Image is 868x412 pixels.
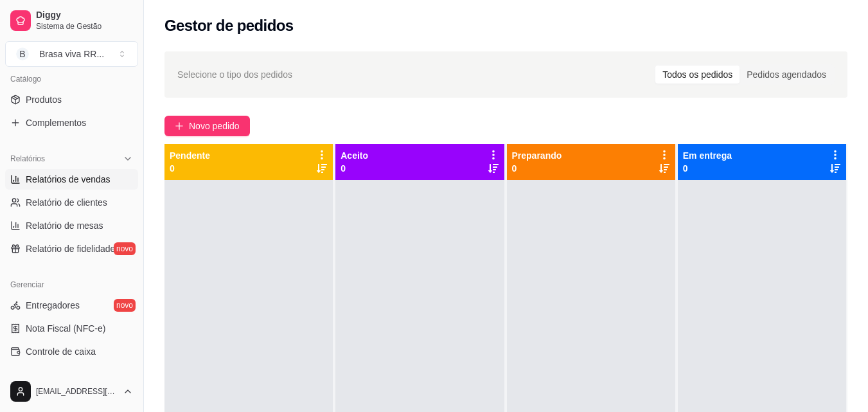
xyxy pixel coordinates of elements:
p: Pendente [170,149,210,162]
a: Relatório de clientes [5,192,138,213]
a: Relatório de fidelidadenovo [5,238,138,259]
a: DiggySistema de Gestão [5,5,138,36]
button: Novo pedido [164,116,250,136]
h2: Gestor de pedidos [164,15,294,36]
span: Complementos [26,116,86,129]
p: 0 [341,162,368,175]
p: 0 [683,162,732,175]
a: Nota Fiscal (NFC-e) [5,318,138,339]
span: Selecione o tipo dos pedidos [177,67,292,82]
div: Catálogo [5,69,138,89]
span: Produtos [26,93,62,106]
button: [EMAIL_ADDRESS][DOMAIN_NAME] [5,376,138,407]
p: 0 [512,162,562,175]
span: Nota Fiscal (NFC-e) [26,322,105,335]
a: Relatórios de vendas [5,169,138,190]
span: Controle de caixa [26,345,96,358]
span: Relatórios [10,154,45,164]
span: Entregadores [26,299,80,312]
p: Em entrega [683,149,732,162]
div: Pedidos agendados [740,66,833,84]
a: Complementos [5,112,138,133]
span: Controle de fiado [26,368,94,381]
p: Preparando [512,149,562,162]
span: Relatório de clientes [26,196,107,209]
p: Aceito [341,149,368,162]
span: Diggy [36,10,133,21]
span: B [16,48,29,60]
span: Sistema de Gestão [36,21,133,31]
a: Controle de fiado [5,364,138,385]
span: Relatórios de vendas [26,173,111,186]
span: Relatório de mesas [26,219,103,232]
span: Novo pedido [189,119,240,133]
div: Todos os pedidos [655,66,740,84]
a: Produtos [5,89,138,110]
a: Entregadoresnovo [5,295,138,316]
div: Brasa viva RR ... [39,48,104,60]
div: Gerenciar [5,274,138,295]
span: Relatório de fidelidade [26,242,115,255]
span: plus [175,121,184,130]
p: 0 [170,162,210,175]
a: Relatório de mesas [5,215,138,236]
a: Controle de caixa [5,341,138,362]
span: [EMAIL_ADDRESS][DOMAIN_NAME] [36,386,118,397]
button: Select a team [5,41,138,67]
